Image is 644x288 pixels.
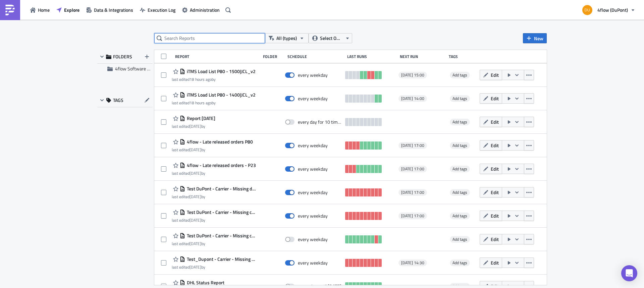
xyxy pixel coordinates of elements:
[491,95,499,102] span: Edit
[452,189,467,195] span: Add tags
[190,240,201,247] time: 2025-10-09T08:26:06Z
[172,241,257,246] div: last edited by
[491,259,499,266] span: Edit
[401,213,424,219] span: [DATE] 17:00
[450,213,470,219] span: Add tags
[172,147,253,152] div: last edited by
[401,72,424,78] span: [DATE] 15:00
[185,233,257,239] span: Test DuPont - Carrier - Missing collected-delivered order status
[190,193,201,200] time: 2025-10-09T09:11:11Z
[491,142,499,149] span: Edit
[179,5,223,15] button: Administration
[534,35,543,42] span: New
[491,212,499,219] span: Edit
[450,72,470,78] span: Add tags
[491,118,499,125] span: Edit
[480,234,502,244] button: Edit
[582,4,593,16] img: Avatar
[115,65,156,72] span: 4flow Software KAM
[320,35,342,42] span: Select Owner
[597,6,628,13] span: 4flow (DuPont)
[401,260,424,266] span: [DATE] 14:30
[185,92,256,98] span: iTMS Load List P80 - 1400|JCL_v2
[190,217,201,223] time: 2025-10-09T09:12:44Z
[298,96,328,102] div: every weekday
[83,5,137,15] button: Data & Integrations
[450,189,470,196] span: Add tags
[298,236,328,242] div: every weekday
[452,119,467,125] span: Add tags
[185,209,257,215] span: Test DuPont - Carrier - Missing collected order status
[94,6,133,13] span: Data & Integrations
[480,187,502,197] button: Edit
[480,257,502,268] button: Edit
[185,68,256,74] span: iTMS Load List P80 - 1500|JCL_v2
[5,5,15,15] img: PushMetrics
[452,213,467,219] span: Add tags
[452,236,467,242] span: Add tags
[298,166,328,172] div: every weekday
[172,265,257,270] div: last edited by
[148,6,175,13] span: Execution Log
[298,119,342,125] div: every day for 10 times
[452,260,467,266] span: Add tags
[113,97,123,103] span: TAGS
[172,100,256,105] div: last edited by
[452,142,467,149] span: Add tags
[190,170,201,176] time: 2025-08-21T12:58:42Z
[450,119,470,125] span: Add tags
[287,54,344,59] div: Schedule
[450,95,470,102] span: Add tags
[190,123,201,129] time: 2025-09-08T18:18:08Z
[263,54,284,59] div: Folder
[190,147,201,153] time: 2025-08-21T12:59:18Z
[578,3,639,17] button: 4flow (DuPont)
[401,190,424,195] span: [DATE] 17:00
[190,6,220,13] span: Administration
[38,6,50,13] span: Home
[480,93,502,104] button: Edit
[185,139,253,145] span: 4flow - Late released orders P80
[401,143,424,148] span: [DATE] 17:00
[480,164,502,174] button: Edit
[491,189,499,196] span: Edit
[401,96,424,101] span: [DATE] 14:00
[480,140,502,151] button: Edit
[298,142,328,149] div: every weekday
[64,6,79,13] span: Explore
[298,189,328,195] div: every weekday
[452,95,467,102] span: Add tags
[621,265,637,281] div: Open Intercom Messenger
[175,54,260,59] div: Report
[190,264,201,270] time: 2025-06-23T06:58:24Z
[185,280,224,286] span: DHL Status Report
[298,260,328,266] div: every weekday
[452,166,467,172] span: Add tags
[185,186,257,192] span: Test DuPont - Carrier - Missing delivered order status
[491,71,499,78] span: Edit
[480,117,502,127] button: Edit
[450,260,470,266] span: Add tags
[172,77,256,82] div: last edited by
[309,33,352,43] button: Select Owner
[172,194,257,199] div: last edited by
[401,166,424,172] span: [DATE] 17:00
[480,70,502,80] button: Edit
[449,54,477,59] div: Tags
[523,33,547,43] button: New
[491,236,499,243] span: Edit
[27,5,53,15] button: Home
[113,54,132,60] span: FOLDERS
[400,54,446,59] div: Next Run
[450,142,470,149] span: Add tags
[137,5,179,15] button: Execution Log
[185,162,256,168] span: 4flow - Late released orders - P23
[298,72,328,78] div: every weekday
[265,33,309,43] button: All (types)
[172,171,256,176] div: last edited by
[53,5,83,15] button: Explore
